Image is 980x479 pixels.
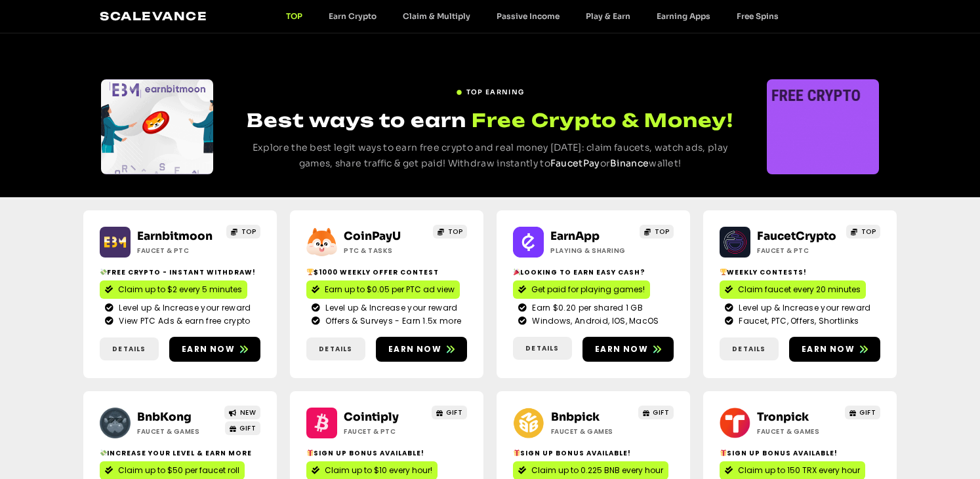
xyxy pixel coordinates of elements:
[582,337,674,362] a: Earn now
[306,267,467,277] h2: $1000 Weekly Offer contest
[720,269,727,275] img: 🏆
[376,337,467,362] a: Earn now
[456,82,524,97] a: TOP EARNING
[513,280,650,299] a: Get paid for playing games!
[789,337,880,362] a: Earn now
[115,315,250,327] span: View PTC Ads & earn free crypto
[513,337,572,360] a: Details
[239,423,256,433] span: GIFT
[640,225,674,239] a: TOP
[344,229,401,243] a: CoinPayU
[226,225,260,239] a: TOP
[720,280,866,299] a: Claim faucet every 20 minutes
[322,315,461,327] span: Offers & Surveys - Earn 1.5x more
[483,11,573,21] a: Passive Income
[112,344,146,354] span: Details
[169,337,260,362] a: Earn now
[322,302,457,314] span: Level up & Increase your reward
[845,406,881,419] a: GIFT
[100,9,207,23] a: Scalevance
[273,11,316,21] a: TOP
[610,157,649,169] a: Binance
[448,227,463,237] span: TOP
[738,465,860,476] span: Claim up to 150 TRX every hour
[137,246,219,256] h2: Faucet & PTC
[118,284,242,296] span: Claim up to $2 every 5 minutes
[100,269,107,275] img: 💸
[115,302,251,314] span: Level up & Increase your reward
[182,343,235,355] span: Earn now
[551,410,600,424] a: Bnbpick
[100,448,260,458] h2: Increase your level & earn more
[802,343,855,355] span: Earn now
[720,267,880,277] h2: Weekly contests!
[846,225,880,239] a: TOP
[767,79,879,174] div: Slides
[137,410,192,424] a: BnbKong
[757,246,839,256] h2: Faucet & PTC
[525,343,559,353] span: Details
[720,337,779,360] a: Details
[653,408,669,417] span: GIFT
[531,284,645,296] span: Get paid for playing games!
[720,448,880,458] h2: Sign Up Bonus Available!
[738,284,861,296] span: Claim faucet every 20 minutes
[720,450,727,456] img: 🎁
[101,79,213,174] div: Slides
[859,408,876,417] span: GIFT
[224,406,260,419] a: NEW
[735,315,859,327] span: Faucet, PTC, Offers, Shortlinks
[344,410,399,424] a: Cointiply
[273,11,792,21] nav: Menu
[513,448,674,458] h2: Sign Up Bonus Available!
[100,450,107,456] img: 💸
[550,157,600,169] a: FaucetPay
[307,450,314,456] img: 🎁
[137,229,213,243] a: Earnbitmoon
[306,337,365,360] a: Details
[735,302,870,314] span: Level up & Increase your reward
[529,302,643,314] span: Earn $0.20 per shared 1 GB
[757,410,809,424] a: Tronpick
[638,406,674,419] a: GIFT
[655,227,670,237] span: TOP
[757,229,836,243] a: FaucetCrypto
[225,421,261,435] a: GIFT
[514,269,520,275] img: 🎉
[531,465,663,476] span: Claim up to 0.225 BNB every hour
[247,109,466,132] span: Best ways to earn
[316,11,390,21] a: Earn Crypto
[100,280,247,299] a: Claim up to $2 every 5 minutes
[344,246,426,256] h2: ptc & Tasks
[388,343,441,355] span: Earn now
[514,450,520,456] img: 🎁
[137,427,219,436] h2: Faucet & Games
[573,11,643,21] a: Play & Earn
[529,315,659,327] span: Windows, Android, IOS, MacOS
[118,465,239,476] span: Claim up to $50 per faucet roll
[319,344,352,354] span: Details
[472,107,733,133] span: Free Crypto & Money!
[732,344,766,354] span: Details
[100,267,260,277] h2: Free crypto - Instant withdraw!
[432,406,468,419] a: GIFT
[325,284,455,296] span: Earn up to $0.05 per PTC ad view
[551,427,633,436] h2: Faucet & Games
[466,87,524,97] span: TOP EARNING
[344,427,426,436] h2: Faucet & PTC
[325,465,432,476] span: Claim up to $10 every hour!
[550,246,632,256] h2: Playing & Sharing
[433,225,467,239] a: TOP
[306,448,467,458] h2: Sign up bonus available!
[724,11,792,21] a: Free Spins
[550,229,600,243] a: EarnApp
[306,280,460,299] a: Earn up to $0.05 per PTC ad view
[446,408,462,417] span: GIFT
[757,427,839,436] h2: Faucet & Games
[307,269,314,275] img: 🏆
[861,227,876,237] span: TOP
[390,11,483,21] a: Claim & Multiply
[100,337,159,360] a: Details
[238,140,743,172] p: Explore the best legit ways to earn free crypto and real money [DATE]: claim faucets, watch ads, ...
[643,11,724,21] a: Earning Apps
